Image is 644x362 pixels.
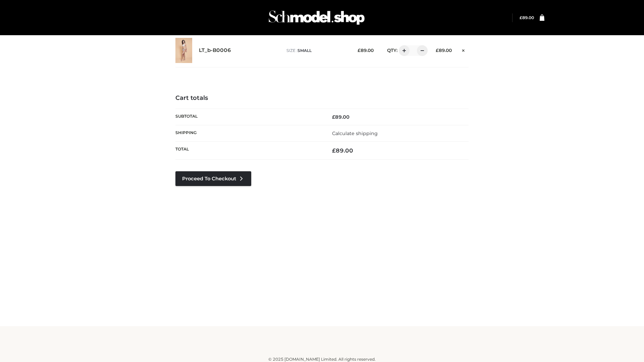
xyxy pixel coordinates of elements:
th: Total [175,142,322,160]
span: SMALL [298,48,312,53]
p: size : [286,48,347,54]
span: £ [332,114,335,120]
th: Shipping [175,125,322,141]
bdi: 89.00 [332,114,350,120]
span: £ [436,48,439,53]
a: Remove this item [459,45,469,54]
a: Proceed to Checkout [175,171,251,186]
a: LT_b-B0006 [199,47,231,54]
a: £89.00 [520,15,534,20]
th: Subtotal [175,109,322,125]
img: Schmodel Admin 964 [266,4,367,31]
bdi: 89.00 [436,48,452,53]
a: Calculate shipping [332,130,378,136]
span: £ [520,15,522,20]
bdi: 89.00 [358,48,374,53]
div: QTY: [380,45,425,56]
h4: Cart totals [175,95,469,102]
span: £ [332,147,336,154]
bdi: 89.00 [520,15,534,20]
span: £ [358,48,361,53]
bdi: 89.00 [332,147,353,154]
